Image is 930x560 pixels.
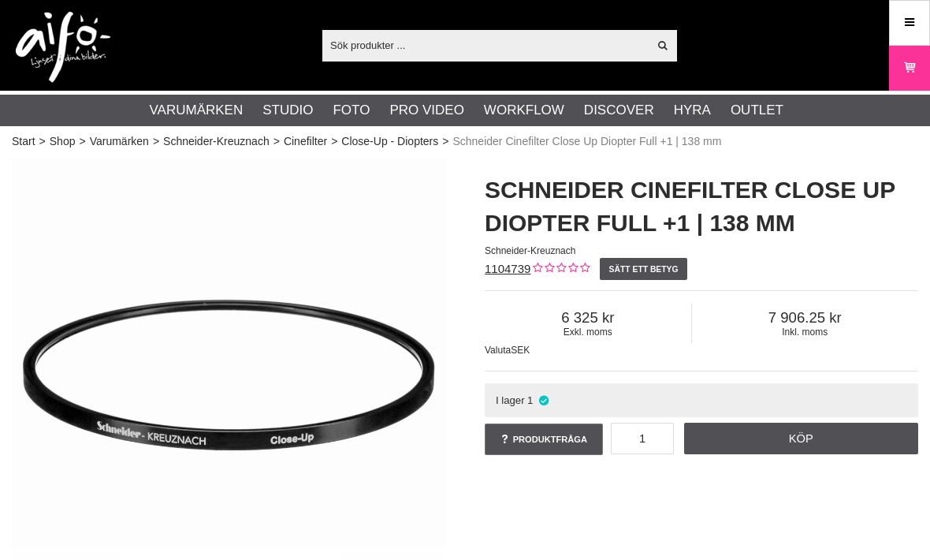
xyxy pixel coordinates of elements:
span: > [79,133,85,150]
span: Valuta [485,345,511,356]
a: Start [12,133,35,150]
a: Outlet [731,100,783,121]
a: Discover [584,100,654,121]
a: Schneider-Kreuznach [163,133,270,150]
a: Workflow [484,100,564,121]
a: Shop [50,133,76,150]
a: Köp [684,423,919,454]
a: Produktfråga [485,424,603,455]
a: Cinefilter [284,133,327,150]
span: > [153,133,159,150]
span: SEK [511,345,530,356]
span: 6 325 [485,309,691,327]
a: 1104739 [485,262,530,275]
span: Exkl. moms [485,327,691,338]
a: Varumärken [150,100,244,121]
span: 7 906.25 [692,309,918,327]
input: Sök produkter ... [322,33,648,57]
a: Hyra [674,100,711,121]
span: > [331,133,337,150]
div: Kundbetyg: 0 [530,261,590,278]
img: logo.png [16,12,110,83]
span: I lager [496,394,525,406]
span: Schneider Cinefilter Close Up Diopter Full +1 | 138 mm [452,133,721,150]
h1: Schneider Cinefilter Close Up Diopter Full +1 | 138 mm [485,174,918,240]
span: > [442,133,448,150]
span: > [273,133,280,150]
span: 1 [527,394,533,406]
span: > [39,133,46,150]
a: Varumärken [90,133,149,150]
a: Studio [262,100,313,121]
span: Inkl. moms [692,327,918,338]
a: Sätt ett betyg [600,258,687,280]
span: Schneider-Kreuznach [485,245,575,256]
a: Pro Video [389,100,463,121]
i: I lager [537,394,550,406]
a: Foto [333,100,370,121]
a: Close-Up - Diopters [341,133,438,150]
